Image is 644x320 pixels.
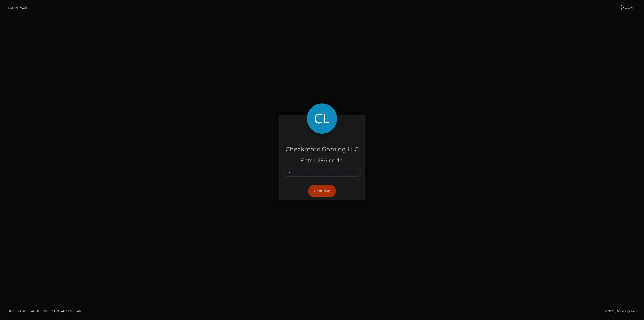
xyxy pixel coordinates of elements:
a: About Us [29,307,49,315]
h4: Checkmate Gaming LLC [283,145,361,154]
a: Contact Us [50,307,74,315]
a: Login [616,3,635,13]
button: Continue [308,185,336,197]
div: © 2025 , MassPay Inc. [605,308,640,314]
img: Checkmate Gaming LLC [307,103,337,134]
a: Homepage [6,307,28,315]
a: Login Page [8,3,27,13]
h5: Enter 2FA code: [283,157,361,165]
a: API [75,307,85,315]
